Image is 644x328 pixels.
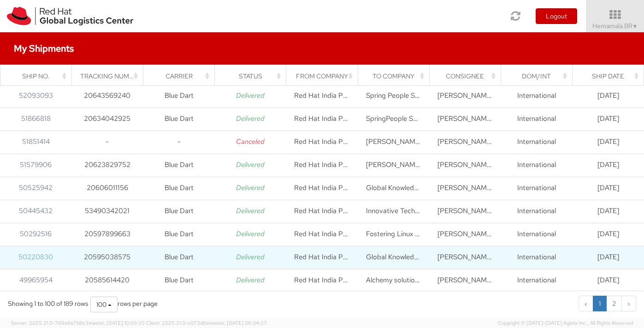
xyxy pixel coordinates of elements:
td: Blue Dart [143,107,214,131]
td: International [501,131,573,154]
i: Delivered [236,206,265,215]
button: Logout [536,8,577,24]
td: SpringPeople Software Private Limited [358,107,429,131]
td: [PERSON_NAME] [429,223,501,246]
td: Red Hat India Private Limited [286,131,358,154]
span: Client: 2025.21.0-c073d8a [146,320,267,326]
a: 50220830 [18,252,53,262]
a: to page 1 [593,296,607,311]
td: [DATE] [573,200,644,223]
td: [PERSON_NAME] [429,84,501,107]
button: 100 [90,297,118,312]
i: Delivered [236,229,265,239]
td: International [501,154,573,177]
td: Blue Dart [143,177,214,200]
td: Red Hat India Private Limited [286,200,358,223]
td: International [501,200,573,223]
td: Global Knowledge Technologies [358,177,429,200]
td: [PERSON_NAME] [429,154,501,177]
td: Blue Dart [143,246,214,269]
td: Red Hat India Private Limited [286,154,358,177]
a: 50445432 [19,206,53,215]
td: Spring People Software Private Limited [358,84,429,107]
td: [DATE] [573,131,644,154]
span: ▼ [632,23,638,30]
i: Delivered [236,114,265,123]
td: Red Hat India Private Limited [286,84,358,107]
span: 100 [96,300,106,309]
h4: My Shipments [14,43,74,54]
img: rh-logistics-00dfa346123c4ec078e1.svg [7,7,133,25]
div: Consignee [437,72,498,81]
a: 49965954 [19,275,53,285]
td: International [501,177,573,200]
a: 51866818 [21,114,51,123]
div: Carrier [152,72,212,81]
td: [PERSON_NAME] [429,131,501,154]
td: - [143,131,214,154]
div: Tracking Number [80,72,141,81]
span: Hemamala BR [592,22,638,30]
td: 53490342021 [71,200,143,223]
a: 50525942 [19,183,53,192]
td: - [71,131,143,154]
td: [PERSON_NAME] [358,131,429,154]
td: Red Hat India Private Limited [286,223,358,246]
td: Blue Dart [143,154,214,177]
td: International [501,84,573,107]
a: next page [621,296,636,311]
i: Delivered [236,183,265,192]
td: [DATE] [573,154,644,177]
i: Canceled [236,137,265,146]
td: 20623829752 [71,154,143,177]
td: [DATE] [573,107,644,131]
td: Blue Dart [143,200,214,223]
td: Red Hat India Private Limited [286,177,358,200]
div: rows per page [90,297,158,312]
td: [DATE] [573,269,644,292]
i: Delivered [236,160,265,169]
td: Blue Dart [143,84,214,107]
td: [DATE] [573,177,644,200]
a: to page 2 [606,296,622,311]
td: [DATE] [573,246,644,269]
span: master, [DATE] 10:09:35 [89,320,145,326]
td: Innovative Technology Solutions, [358,200,429,223]
td: Red Hat India Private Limited [286,269,358,292]
td: 20597899663 [71,223,143,246]
td: Red Hat India Private Limited [286,107,358,131]
td: International [501,107,573,131]
i: Delivered [236,91,265,100]
td: [DATE] [573,223,644,246]
td: 20595038575 [71,246,143,269]
td: 20606011156 [71,177,143,200]
td: 20585614420 [71,269,143,292]
td: International [501,223,573,246]
td: 20634042925 [71,107,143,131]
td: [PERSON_NAME] [429,200,501,223]
td: Fostering Linux Services Pvt Ltd [358,223,429,246]
a: 52093093 [19,91,53,100]
td: 20643569240 [71,84,143,107]
i: Delivered [236,252,265,262]
td: Global Knowledge Technologies [358,246,429,269]
td: International [501,269,573,292]
a: 51579906 [20,160,52,169]
td: [PERSON_NAME] [429,107,501,131]
td: Blue Dart [143,223,214,246]
td: [DATE] [573,84,644,107]
a: previous page [579,296,593,311]
span: Copyright © [DATE]-[DATE] Agistix Inc., All Rights Reserved [498,320,633,327]
a: 51851414 [22,137,50,146]
i: Delivered [236,275,265,285]
div: Ship No. [9,72,69,81]
div: From Company [295,72,355,81]
td: Alchemy solutions [358,269,429,292]
div: Ship Date [580,72,641,81]
span: master, [DATE] 08:04:37 [209,320,267,326]
span: Server: 2025.21.0-769a9a7b8c3 [11,320,145,326]
div: To Company [366,72,426,81]
div: Status [223,72,284,81]
td: Red Hat India Private Limited [286,246,358,269]
a: 50292516 [20,229,52,239]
